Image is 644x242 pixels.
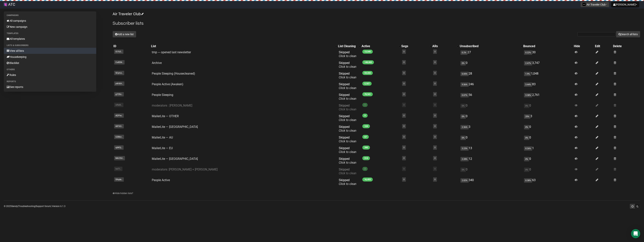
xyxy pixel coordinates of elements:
[152,125,198,129] a: MailerLite — [GEOGRAPHIC_DATA]
[339,82,356,90] span: Skipped
[339,168,356,175] span: Skipped
[573,44,594,49] th: Hide: No sort applied, sorting is disabled
[459,166,522,177] td: 0
[114,49,123,54] span: Ol763..
[460,50,467,55] span: 0.2%
[150,44,337,49] th: List: No sort applied, activate to apply an ascending sort
[339,139,356,143] a: Click to clean
[339,97,356,100] a: Click to clean
[114,167,122,171] span: lwiTl..
[361,44,401,49] th: Active: No sort applied, activate to apply an ascending sort
[459,60,522,70] td: 0
[403,157,405,159] a: 0
[460,178,469,183] span: 2.02%
[339,182,356,186] a: Click to clean
[339,171,356,175] a: Click to clean
[524,61,532,65] span: 2.47%
[4,79,96,84] li: Reports
[152,82,183,86] a: People Active (Awaken)
[403,168,405,170] a: 0
[522,60,573,70] td: 3,747
[362,167,368,171] span: 2
[580,2,609,7] button: Air Traveler Club
[11,205,18,208] a: Sendy
[434,136,436,138] a: 0
[4,13,96,18] li: Campaigns
[524,178,532,183] span: 0.38%
[403,61,405,64] a: 0
[339,114,356,122] span: Skipped
[339,65,356,68] a: Click to clean
[434,178,436,181] a: 0
[524,136,529,140] span: 0%
[4,36,96,42] a: All templates
[524,114,530,119] span: 25%
[362,114,368,118] span: 9
[459,44,522,49] th: Unsubscribed: No sort applied, activate to apply an ascending sort
[524,50,532,55] span: 0.22%
[403,72,405,74] a: 0
[434,114,436,117] a: 0
[339,107,356,111] a: Click to clean
[459,145,522,155] td: 13
[460,82,469,87] span: 9.56%
[524,157,529,161] span: 0%
[362,135,369,139] span: 67
[459,155,522,166] td: 12
[595,44,611,48] div: Edit
[339,54,356,58] a: Click to clean
[522,102,573,113] td: 0
[460,114,466,119] span: 0%
[362,82,372,86] span: 2,327
[4,67,96,72] li: Others
[434,72,436,74] a: 0
[339,86,356,90] a: Click to clean
[4,60,96,66] a: Blacklist
[460,61,466,65] span: 0%
[522,123,573,134] td: 0
[339,178,356,186] span: Skipped
[460,168,466,172] span: 0%
[522,81,573,92] td: 83
[434,168,436,170] a: 0
[362,124,370,128] span: 124
[434,93,436,96] a: 0
[114,124,124,128] span: 6B763..
[362,178,373,181] span: 16,493
[403,114,405,117] a: 0
[113,192,133,195] a: Hide hidden lists?
[522,177,573,187] td: 63
[339,104,356,111] span: Skipped
[524,104,529,108] span: 0%
[459,177,522,187] td: 340
[432,44,459,49] th: ARs: No sort applied, activate to apply an ascending sort
[362,146,370,150] span: 390
[339,125,356,132] span: Skipped
[114,71,124,75] span: 5Cymz..
[152,93,173,97] a: People Sleeping
[113,31,136,37] button: Add a new list
[460,125,469,129] span: 2.36%
[152,104,192,107] a: moderators : [PERSON_NAME]
[434,146,436,149] a: 0
[460,136,466,140] span: 0%
[523,44,569,48] div: Bounced
[113,44,149,48] div: ID
[594,44,612,49] th: Edit: No sort applied, sorting is disabled
[339,129,356,132] a: Click to clean
[339,136,356,143] span: Skipped
[403,125,405,127] a: 0
[114,103,123,107] span: id9aN..
[459,113,522,123] td: 0
[616,31,640,37] button: Search all lists
[401,44,428,48] div: Segs
[460,104,466,108] span: 0%
[151,44,333,48] div: List
[4,204,65,208] p: © 2025 | | | Version 6.1.3
[403,104,405,106] a: 0
[613,44,639,48] div: Delete
[460,146,469,151] span: 3.23%
[522,49,573,60] td: 30
[114,113,124,118] span: dQPIw..
[401,44,432,49] th: Segs: No sort applied, activate to apply an ascending sort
